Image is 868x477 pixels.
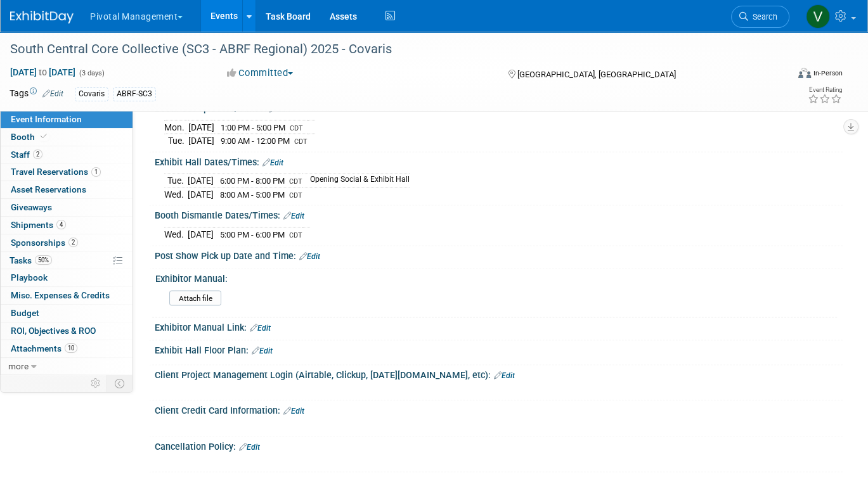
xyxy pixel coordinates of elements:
[188,174,214,188] td: [DATE]
[1,181,133,198] a: Asset Reservations
[41,133,47,140] i: Booth reservation complete
[155,317,843,334] div: Exhibitor Manual Link:
[155,205,843,222] div: Booth Dismantle Dates/Times:
[289,191,302,199] span: CDT
[85,375,107,391] td: Personalize Event Tab Strip
[11,326,96,336] span: ROI, Objectives & ROO
[75,87,108,101] div: Covaris
[11,149,42,160] span: Staff
[188,134,214,147] td: [DATE]
[299,251,320,260] a: Edit
[289,231,302,239] span: CDT
[78,69,105,77] span: (3 days)
[720,66,843,85] div: Event Format
[11,220,66,230] span: Shipments
[221,122,285,132] span: 1:00 PM - 5:00 PM
[1,111,133,128] a: Event Information
[220,189,285,199] span: 8:00 AM - 5:00 PM
[10,255,52,265] span: Tasks
[1,287,133,304] a: Misc. Expenses & Credits
[11,202,52,212] span: Giveaways
[808,87,842,93] div: Event Rating
[33,149,42,159] span: 2
[239,442,260,451] a: Edit
[294,137,308,145] span: CDT
[155,246,843,262] div: Post Show Pick up Date and Time:
[262,158,283,167] a: Edit
[11,132,49,142] span: Booth
[155,400,843,417] div: Client Credit Card Information:
[6,38,772,61] div: South Central Core Collective (SC3 - ABRF Regional) 2025 - Covaris
[113,87,156,101] div: ABRF-SC3
[813,68,843,78] div: In-Person
[221,136,290,145] span: 9:00 AM - 12:00 PM
[223,67,298,80] button: Committed
[731,6,789,28] a: Search
[11,272,48,283] span: Playbook
[188,187,214,200] td: [DATE]
[11,290,110,300] span: Misc. Expenses & Credits
[11,114,82,124] span: Event Information
[494,371,515,379] a: Edit
[252,346,273,355] a: Edit
[302,174,410,188] td: Opening Social & Exhibit Hall
[164,174,188,188] td: Tue.
[188,120,214,134] td: [DATE]
[155,269,837,284] div: Exhibitor Manual:
[11,308,39,318] span: Budget
[1,269,133,286] a: Playbook
[220,175,285,185] span: 6:00 PM - 8:00 PM
[1,217,133,234] a: Shipments4
[11,238,78,248] span: Sponsorships
[1,129,133,146] a: Booth
[56,220,66,229] span: 4
[11,343,77,353] span: Attachments
[10,87,63,101] td: Tags
[1,199,133,216] a: Giveaways
[68,238,78,247] span: 2
[42,89,63,98] a: Edit
[35,255,52,265] span: 50%
[155,365,843,381] div: Client Project Management Login (Airtable, Clickup, [DATE][DOMAIN_NAME], etc):
[37,67,49,77] span: to
[1,146,133,163] a: Staff2
[8,361,29,371] span: more
[65,343,77,353] span: 10
[107,375,133,391] td: Toggle Event Tabs
[1,252,133,269] a: Tasks50%
[164,120,188,134] td: Mon.
[798,68,811,78] img: Format-Inperson.png
[1,322,133,340] a: ROI, Objectives & ROO
[1,340,133,357] a: Attachments10
[806,4,830,29] img: Valerie Weld
[748,12,777,22] span: Search
[517,70,676,79] span: [GEOGRAPHIC_DATA], [GEOGRAPHIC_DATA]
[10,11,74,23] img: ExhibitDay
[289,177,302,185] span: CDT
[1,234,133,251] a: Sponsorships2
[164,187,188,200] td: Wed.
[155,436,843,453] div: Cancellation Policy:
[283,406,304,415] a: Edit
[290,124,303,132] span: CDT
[283,211,304,220] a: Edit
[220,229,285,239] span: 5:00 PM - 6:00 PM
[164,227,188,240] td: Wed.
[164,134,188,147] td: Tue.
[155,152,843,169] div: Exhibit Hall Dates/Times:
[188,227,214,240] td: [DATE]
[250,323,271,332] a: Edit
[10,67,76,78] span: [DATE] [DATE]
[155,340,843,357] div: Exhibit Hall Floor Plan:
[11,167,101,177] span: Travel Reservations
[1,163,133,181] a: Travel Reservations1
[1,358,133,375] a: more
[11,184,86,194] span: Asset Reservations
[91,167,101,177] span: 1
[1,305,133,322] a: Budget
